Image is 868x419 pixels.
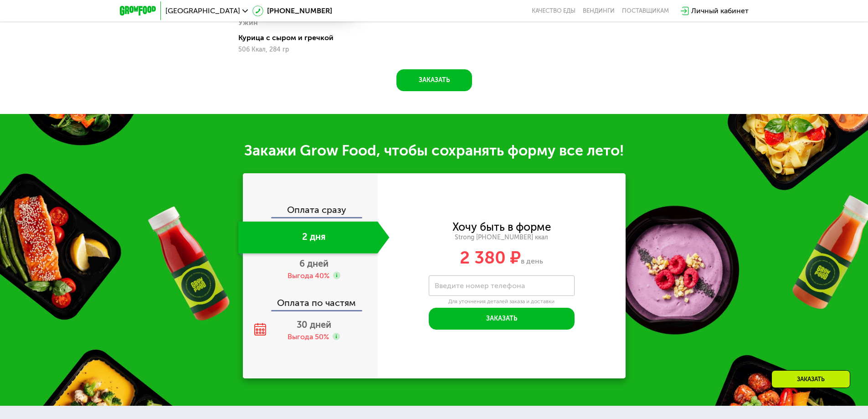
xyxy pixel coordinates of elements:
[691,5,749,16] div: Личный кабинет
[238,33,361,42] div: Курица с сыром и гречкой
[521,257,543,265] span: в день
[288,271,329,281] div: Выгода 40%
[396,69,472,91] button: Заказать
[429,298,575,305] div: Для уточнения деталей заказа и доставки
[452,222,551,232] div: Хочу быть в форме
[460,247,521,268] span: 2 380 ₽
[532,7,575,15] a: Качество еды
[771,370,850,388] div: Заказать
[297,319,331,330] span: 30 дней
[435,283,525,288] label: Введите номер телефона
[429,308,575,330] button: Заказать
[238,16,258,30] div: Ужин
[238,46,354,53] div: 506 Ккал, 284 гр
[165,7,240,15] span: [GEOGRAPHIC_DATA]
[378,233,626,242] div: Strong [PHONE_NUMBER] ккал
[252,5,332,16] a: [PHONE_NUMBER]
[622,7,669,15] div: поставщикам
[244,205,378,217] div: Оплата сразу
[583,7,615,15] a: Вендинги
[244,289,378,310] div: Оплата по частям
[299,258,329,269] span: 6 дней
[288,332,329,342] div: Выгода 50%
